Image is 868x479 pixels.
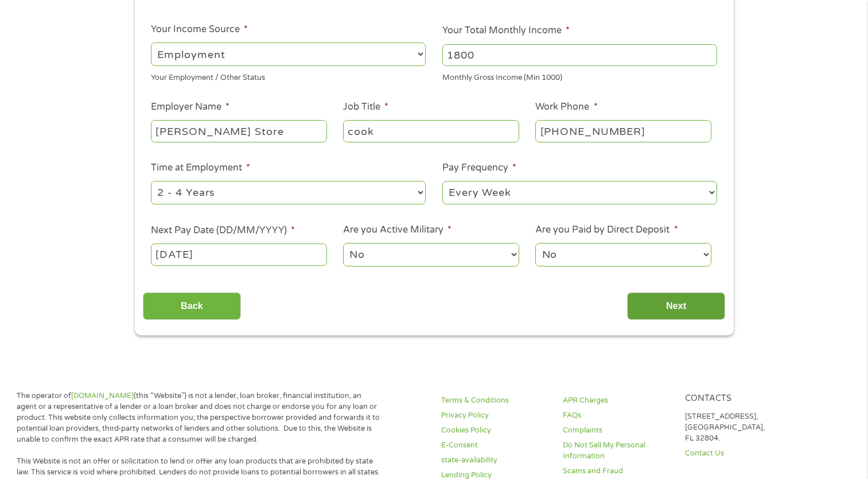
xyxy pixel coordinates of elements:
label: Your Total Monthly Income [442,25,570,37]
a: APR Charges [563,395,671,406]
label: Are you Active Military [343,224,451,236]
a: FAQs [563,410,671,421]
label: Employer Name [151,101,229,113]
input: 1800 [442,44,717,66]
input: (231) 754-4010 [535,120,711,142]
label: Your Income Source [151,24,248,36]
a: Terms & Conditions [441,395,549,406]
a: state-availability [441,455,549,466]
div: Your Employment / Other Status [151,68,426,84]
a: Scams and Fraud [563,466,671,477]
a: E-Consent [441,440,549,451]
input: Cashier [343,120,519,142]
a: Do Not Sell My Personal Information [563,440,671,462]
input: Next [627,292,725,320]
label: Time at Employment [151,162,250,174]
a: Cookies Policy [441,425,549,436]
div: Monthly Gross Income (Min 1000) [442,68,717,84]
label: Pay Frequency [442,162,516,174]
label: Work Phone [535,101,597,113]
input: Back [143,292,241,320]
a: [DOMAIN_NAME] [71,391,134,400]
label: Next Pay Date (DD/MM/YYYY) [151,225,295,237]
p: [STREET_ADDRESS], [GEOGRAPHIC_DATA], FL 32804. [685,411,793,444]
label: Are you Paid by Direct Deposit [535,224,678,236]
input: Walmart [151,120,326,142]
h4: Contacts [685,393,793,404]
a: Privacy Policy [441,410,549,421]
input: Use the arrow keys to pick a date [151,244,326,265]
label: Job Title [343,101,388,113]
p: The operator of (this “Website”) is not a lender, loan broker, financial institution, an agent or... [17,391,383,445]
a: Contact Us [685,448,793,459]
a: Complaints [563,425,671,436]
